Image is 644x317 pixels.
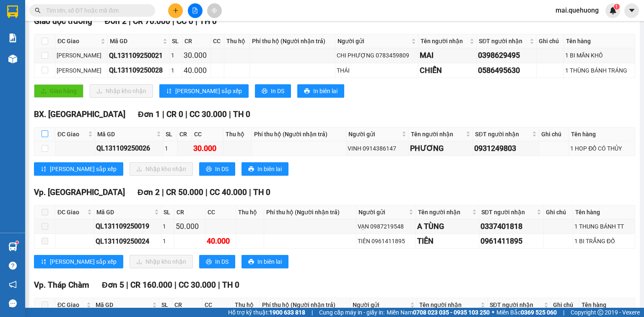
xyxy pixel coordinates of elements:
[199,255,235,268] button: printerIn DS
[177,127,192,141] th: CR
[257,164,282,174] span: In biên lai
[539,127,569,141] th: Ghi chú
[195,16,197,26] span: |
[574,222,634,231] div: 1 THUNG BÁNH TT
[57,300,85,309] span: ĐC Giao
[206,259,212,265] span: printer
[257,257,282,266] span: In biên lai
[478,65,535,76] div: 0586495630
[358,208,407,217] span: Người gửi
[521,309,557,316] strong: 0369 525 060
[477,48,537,63] td: 0398629495
[248,259,254,265] span: printer
[97,130,155,139] span: Mã GD
[34,280,89,290] span: Vp. Tháp Chàm
[410,143,472,154] div: PHƯƠNG
[10,54,46,94] b: An Anh Limousine
[163,222,173,231] div: 1
[166,187,203,197] span: CR 50.000
[94,219,161,234] td: QL131109250019
[130,162,193,176] button: downloadNhập kho nhận
[233,109,250,119] span: TH 0
[210,187,247,197] span: CC 40.000
[182,34,211,48] th: CR
[109,50,168,61] div: QL131109250021
[193,143,222,154] div: 30.000
[96,208,153,217] span: Mã GD
[34,84,83,98] button: uploadGiao hàng
[34,109,125,119] span: BX. [GEOGRAPHIC_DATA]
[8,242,17,251] img: warehouse-icon
[54,12,80,81] b: Biên nhận gởi hàng hóa
[477,63,537,78] td: 0586495630
[418,63,477,78] td: CHIẾN
[419,300,478,309] span: Tên người nhận
[211,34,224,48] th: CC
[218,280,220,290] span: |
[304,88,310,95] span: printer
[490,300,542,309] span: SĐT người nhận
[96,143,162,153] div: QL131109250026
[544,205,573,219] th: Ghi chú
[130,280,172,290] span: CR 160.000
[481,208,535,217] span: SĐT người nhận
[222,280,239,290] span: TH 0
[570,144,634,153] div: 1 HOP ĐỒ CÓ THỦY
[41,166,47,173] span: sort-ascending
[236,205,264,219] th: Thu hộ
[57,130,86,139] span: ĐC Giao
[203,298,233,312] th: CC
[478,49,535,61] div: 0398629495
[574,236,634,246] div: 1 BI TRẮNG ĐỒ
[102,280,124,290] span: Đơn 5
[417,235,477,247] div: TIÊN
[565,51,634,60] div: 1 BI MĂN KHÔ
[264,205,356,219] th: Phí thu hộ (Người nhận trả)
[421,36,468,46] span: Tên người nhận
[241,162,288,176] button: printerIn biên lai
[41,259,47,265] span: sort-ascending
[297,84,344,98] button: printerIn biên lai
[130,255,193,268] button: downloadNhập kho nhận
[164,127,177,141] th: SL
[496,308,557,317] span: Miền Bắc
[96,236,160,247] div: QL131109250024
[492,311,494,314] span: ⚪️
[597,309,603,315] span: copyright
[473,141,539,156] td: 0931249803
[171,51,181,60] div: 1
[172,298,203,312] th: CR
[172,16,174,26] span: |
[110,36,161,46] span: Mã GD
[409,141,473,156] td: PHƯƠNG
[46,6,145,15] input: Tìm tên, số ĐT hoặc mã đơn
[416,219,479,234] td: A TÙNG
[252,127,346,141] th: Phí thu hộ (Người nhận trả)
[138,109,160,119] span: Đơn 1
[159,84,249,98] button: sort-ascending[PERSON_NAME] sắp xếp
[162,109,164,119] span: |
[480,221,542,232] div: 0337401818
[358,222,414,231] div: VẠN 0987219548
[185,109,187,119] span: |
[184,49,209,61] div: 30.000
[337,66,417,75] div: THÁI
[108,63,170,78] td: QL131109250028
[168,3,183,18] button: plus
[8,34,17,42] img: solution-icon
[57,51,106,60] div: [PERSON_NAME]
[253,187,270,197] span: TH 0
[387,308,490,317] span: Miền Nam
[57,66,106,75] div: [PERSON_NAME]
[34,255,123,268] button: sort-ascending[PERSON_NAME] sắp xếp
[609,7,617,14] img: icon-new-feature
[215,257,229,266] span: In DS
[138,187,160,197] span: Đơn 2
[255,84,291,98] button: printerIn DS
[206,166,212,173] span: printer
[250,34,335,48] th: Phí thu hộ (Người nhận trả)
[174,205,205,219] th: CR
[171,66,181,75] div: 1
[475,130,530,139] span: SĐT người nhận
[479,36,528,46] span: SĐT người nhận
